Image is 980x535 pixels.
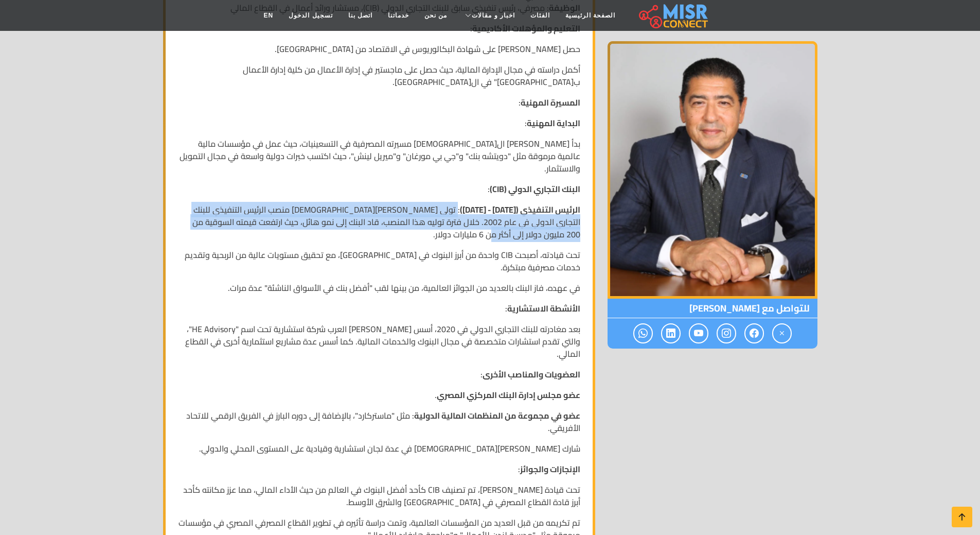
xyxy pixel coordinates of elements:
p: في عهده، فاز البنك بالعديد من الجوائز العالمية، من بينها لقب "أفضل بنك في الأسواق الناشئة" عدة مرات. [178,282,580,294]
strong: الأنشطة الاستشارية [507,301,580,316]
a: اخبار و مقالات [455,6,523,25]
p: : [178,117,580,129]
p: بدأ [PERSON_NAME] ال[DEMOGRAPHIC_DATA] مسيرته المصرفية في التسعينيات، حيث عمل في مؤسسات مالية عال... [178,137,580,175]
p: : [178,96,580,109]
p: حصل [PERSON_NAME] على شهادة البكالوريوس في الاقتصاد من [GEOGRAPHIC_DATA]. [178,43,580,55]
p: شارك [PERSON_NAME][DEMOGRAPHIC_DATA] في عدة لجان استشارية وقيادية على المستوى المحلي والدولي. [178,442,580,455]
p: أكمل دراسته في مجال الإدارة المالية، حيث حصل على ماجستير في إدارة الأعمال من كلية إدارة الأعمال ب... [178,63,580,88]
strong: المسيرة المهنية [521,95,580,110]
p: : [178,463,580,475]
span: اخبار و مقالات [472,11,515,20]
a: خدماتنا [380,6,417,25]
img: main.misr_connect [639,3,708,28]
strong: عضو في مجموعة من المنظمات المالية الدولية [414,408,580,423]
p: تحت قيادة [PERSON_NAME]، تم تصنيف CIB كأحد أفضل البنوك في العالم من حيث الأداء المالي، مما عزز مك... [178,484,580,508]
strong: الإنجازات والجوائز [520,461,580,477]
img: هشام عز العرب [608,41,817,299]
p: : [178,183,580,195]
a: من نحن [417,6,455,25]
strong: عضو مجلس إدارة البنك المركزي المصري [437,387,580,403]
p: . [178,389,580,401]
a: الصفحة الرئيسية [558,6,623,25]
a: الفئات [523,6,558,25]
a: EN [256,6,281,25]
span: للتواصل مع [PERSON_NAME] [608,299,817,318]
p: بعد مغادرته للبنك التجاري الدولي في 2020، أسس [PERSON_NAME] العرب شركة استشارية تحت اسم "HE Advis... [178,323,580,360]
strong: العضويات والمناصب الأخرى [483,367,580,382]
strong: البداية المهنية [527,115,580,131]
strong: البنك التجاري الدولي (CIB) [490,181,580,197]
a: تسجيل الدخول [281,6,340,25]
p: : مثل "ماستركارد"، بالإضافة إلى دوره البارز في الفريق الرقمي للاتحاد الأفريقي. [178,409,580,434]
a: اتصل بنا [341,6,380,25]
p: تحت قيادته، أصبحت CIB واحدة من أبرز البنوك في [GEOGRAPHIC_DATA]، مع تحقيق مستويات عالية من الربحي... [178,249,580,273]
p: : [178,368,580,381]
p: : تولى [PERSON_NAME][DEMOGRAPHIC_DATA] منصب الرئيس التنفيذي للبنك التجاري الدولي في عام 2002. خلا... [178,203,580,240]
p: : [178,302,580,315]
strong: الرئيس التنفيذي ([DATE] - [DATE]) [460,202,580,217]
